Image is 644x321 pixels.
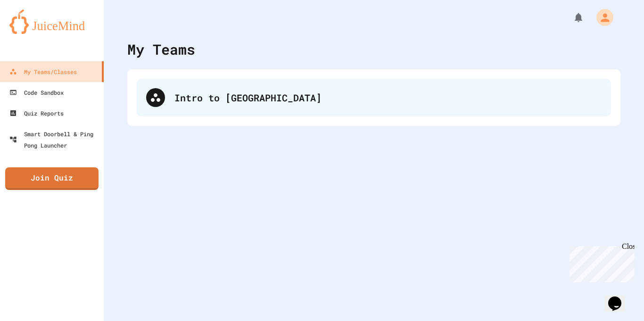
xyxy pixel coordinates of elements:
div: My Notifications [555,9,586,25]
div: Chat with us now!Close [4,4,65,60]
div: Intro to [GEOGRAPHIC_DATA] [137,79,611,116]
div: My Teams/Classes [9,66,77,77]
img: logo-orange.svg [9,9,94,34]
iframe: chat widget [604,283,635,312]
a: Join Quiz [5,167,99,190]
div: Smart Doorbell & Ping Pong Launcher [9,128,100,151]
div: Intro to [GEOGRAPHIC_DATA] [174,91,602,105]
div: My Teams [127,39,195,60]
div: Code Sandbox [9,87,64,98]
div: My Account [586,7,616,28]
div: Quiz Reports [9,107,64,119]
iframe: chat widget [566,242,635,282]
